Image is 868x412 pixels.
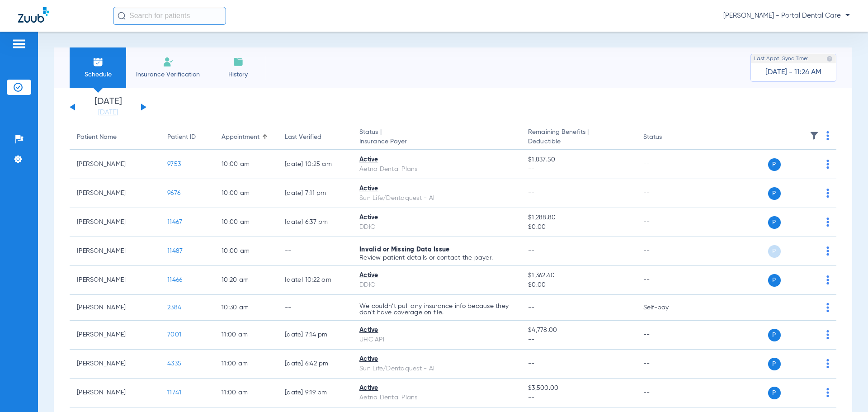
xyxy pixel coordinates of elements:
[81,97,135,117] li: [DATE]
[826,56,833,62] img: last sync help info
[214,295,278,321] td: 10:30 AM
[359,194,514,203] div: Sun Life/Dentaquest - AI
[359,246,449,253] span: Invalid or Missing Data Issue
[528,384,628,393] span: $3,500.00
[70,379,160,407] td: [PERSON_NAME]
[167,161,181,167] span: 9753
[636,266,697,295] td: --
[214,350,278,379] td: 11:00 AM
[528,213,628,223] span: $1,288.80
[359,213,514,223] div: Active
[359,303,514,316] p: We couldn’t pull any insurance info because they don’t have coverage on file.
[278,150,352,179] td: [DATE] 10:25 AM
[214,379,278,407] td: 11:00 AM
[528,155,628,165] span: $1,837.50
[359,223,514,232] div: DDIC
[12,38,26,49] img: hamburger-icon
[528,190,535,196] span: --
[359,335,514,345] div: UHC API
[359,393,514,403] div: Aetna Dental Plans
[528,326,628,335] span: $4,778.00
[70,208,160,237] td: [PERSON_NAME]
[528,271,628,280] span: $1,362.40
[768,358,781,370] span: P
[826,275,829,284] img: group-dot-blue.svg
[118,12,126,20] img: Search Icon
[636,237,697,266] td: --
[81,108,135,117] a: [DATE]
[521,125,636,150] th: Remaining Benefits |
[214,266,278,295] td: 10:20 AM
[810,131,819,140] img: filter.svg
[278,379,352,407] td: [DATE] 9:19 PM
[167,248,183,254] span: 11487
[18,7,49,23] img: Zuub Logo
[167,190,180,196] span: 9676
[359,184,514,194] div: Active
[723,11,850,20] span: [PERSON_NAME] - Portal Dental Care
[826,189,829,198] img: group-dot-blue.svg
[823,369,868,412] iframe: Chat Widget
[167,133,207,142] div: Patient ID
[528,393,628,403] span: --
[826,218,829,227] img: group-dot-blue.svg
[214,179,278,208] td: 10:00 AM
[768,274,781,287] span: P
[222,133,259,142] div: Appointment
[214,208,278,237] td: 10:00 AM
[278,266,352,295] td: [DATE] 10:22 AM
[214,321,278,350] td: 11:00 AM
[285,133,345,142] div: Last Verified
[636,321,697,350] td: --
[636,208,697,237] td: --
[528,137,628,147] span: Deductible
[285,133,321,142] div: Last Verified
[768,216,781,229] span: P
[768,387,781,399] span: P
[826,246,829,256] img: group-dot-blue.svg
[636,295,697,321] td: Self-pay
[768,158,781,171] span: P
[826,131,829,140] img: group-dot-blue.svg
[765,68,821,77] span: [DATE] - 11:24 AM
[359,137,514,147] span: Insurance Payer
[93,57,104,67] img: Schedule
[528,223,628,232] span: $0.00
[359,155,514,165] div: Active
[826,359,829,368] img: group-dot-blue.svg
[214,150,278,179] td: 10:00 AM
[214,237,278,266] td: 10:00 AM
[359,355,514,364] div: Active
[167,219,182,225] span: 11467
[528,360,535,367] span: --
[278,350,352,379] td: [DATE] 6:42 PM
[636,379,697,407] td: --
[754,54,808,63] span: Last Appt. Sync Time:
[359,384,514,393] div: Active
[278,237,352,266] td: --
[359,280,514,290] div: DDIC
[359,165,514,174] div: Aetna Dental Plans
[278,208,352,237] td: [DATE] 6:37 PM
[77,133,153,142] div: Patient Name
[77,133,117,142] div: Patient Name
[70,295,160,321] td: [PERSON_NAME]
[636,179,697,208] td: --
[113,7,226,25] input: Search for patients
[70,321,160,350] td: [PERSON_NAME]
[70,150,160,179] td: [PERSON_NAME]
[826,160,829,169] img: group-dot-blue.svg
[70,266,160,295] td: [PERSON_NAME]
[217,70,259,79] span: History
[70,350,160,379] td: [PERSON_NAME]
[826,330,829,339] img: group-dot-blue.svg
[359,255,514,261] p: Review patient details or contact the payer.
[167,304,181,311] span: 2384
[167,360,181,367] span: 4335
[636,150,697,179] td: --
[636,350,697,379] td: --
[359,271,514,280] div: Active
[133,70,203,79] span: Insurance Verification
[70,237,160,266] td: [PERSON_NAME]
[222,133,270,142] div: Appointment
